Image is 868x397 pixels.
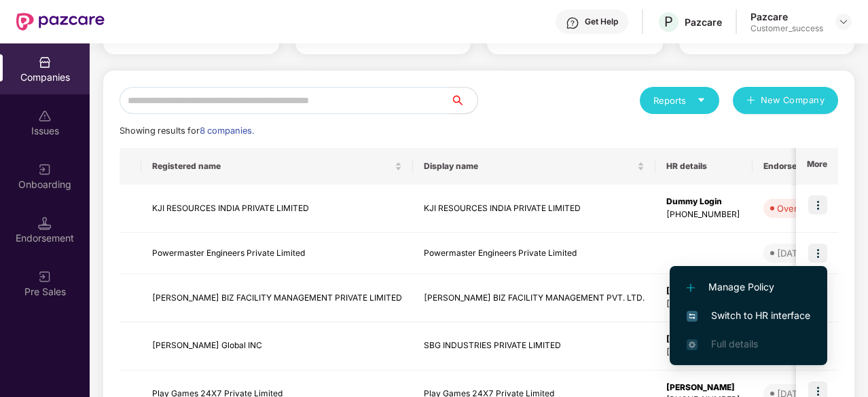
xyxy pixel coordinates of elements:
[777,202,839,215] div: Overdue - 91d
[751,10,823,23] div: Pazcare
[450,87,478,114] button: search
[141,322,413,371] td: [PERSON_NAME] Global INC
[838,16,849,27] img: svg+xml;base64,PHN2ZyBpZD0iRHJvcGRvd24tMzJ4MzIiIHhtbG5zPSJodHRwOi8vd3d3LnczLm9yZy8yMDAwL3N2ZyIgd2...
[687,311,698,322] img: svg+xml;base64,PHN2ZyB4bWxucz0iaHR0cDovL3d3dy53My5vcmcvMjAwMC9zdmciIHdpZHRoPSIxNiIgaGVpZ2h0PSIxNi...
[585,16,618,27] div: Get Help
[687,284,695,292] img: svg+xml;base64,PHN2ZyB4bWxucz0iaHR0cDovL3d3dy53My5vcmcvMjAwMC9zdmciIHdpZHRoPSIxMi4yMDEiIGhlaWdodD...
[808,244,827,263] img: icon
[413,233,655,274] td: Powermaster Engineers Private Limited
[120,126,254,136] span: Showing results for
[413,322,655,371] td: SBG INDUSTRIES PRIVATE LIMITED
[733,87,838,114] button: plusNew Company
[450,95,477,106] span: search
[38,56,52,69] img: svg+xml;base64,PHN2ZyBpZD0iQ29tcGFuaWVzIiB4bWxucz0iaHR0cDovL3d3dy53My5vcmcvMjAwMC9zdmciIHdpZHRoPS...
[751,23,823,34] div: Customer_success
[685,16,722,29] div: Pazcare
[566,16,579,30] img: svg+xml;base64,PHN2ZyBpZD0iSGVscC0zMngzMiIgeG1sbnM9Imh0dHA6Ly93d3cudzMub3JnLzIwMDAvc3ZnIiB3aWR0aD...
[746,96,755,107] span: plus
[711,338,758,349] span: Full details
[152,161,392,172] span: Registered name
[141,185,413,233] td: KJI RESOURCES INDIA PRIVATE LIMITED
[413,185,655,233] td: KJI RESOURCES INDIA PRIVATE LIMITED
[141,233,413,274] td: Powermaster Engineers Private Limited
[141,274,413,322] td: [PERSON_NAME] BIZ FACILITY MANAGEMENT PRIVATE LIMITED
[141,148,413,185] th: Registered name
[200,126,254,136] span: 8 companies.
[796,148,838,185] th: More
[687,308,810,323] span: Switch to HR interface
[763,161,835,172] span: Endorsements
[687,280,810,295] span: Manage Policy
[424,161,634,172] span: Display name
[666,208,742,221] div: [PHONE_NUMBER]
[697,96,706,105] span: caret-down
[413,148,655,185] th: Display name
[38,163,52,176] img: svg+xml;base64,PHN2ZyB3aWR0aD0iMjAiIGhlaWdodD0iMjAiIHZpZXdCb3g9IjAgMCAyMCAyMCIgZmlsbD0ibm9uZSIgeG...
[761,94,825,107] span: New Company
[38,216,52,230] img: svg+xml;base64,PHN2ZyB3aWR0aD0iMTQuNSIgaGVpZ2h0PSIxNC41IiB2aWV3Qm94PSIwIDAgMTYgMTYiIGZpbGw9Im5vbm...
[653,94,706,107] div: Reports
[664,14,673,30] span: P
[687,339,698,350] img: svg+xml;base64,PHN2ZyB4bWxucz0iaHR0cDovL3d3dy53My5vcmcvMjAwMC9zdmciIHdpZHRoPSIxNi4zNjMiIGhlaWdodD...
[38,109,52,123] img: svg+xml;base64,PHN2ZyBpZD0iSXNzdWVzX2Rpc2FibGVkIiB4bWxucz0iaHR0cDovL3d3dy53My5vcmcvMjAwMC9zdmciIH...
[655,148,753,185] th: HR details
[666,195,742,208] div: Dummy Login
[777,246,806,260] div: [DATE]
[666,381,742,394] div: [PERSON_NAME]
[413,274,655,322] td: [PERSON_NAME] BIZ FACILITY MANAGEMENT PVT. LTD.
[808,195,827,214] img: icon
[16,13,105,31] img: New Pazcare Logo
[38,270,52,284] img: svg+xml;base64,PHN2ZyB3aWR0aD0iMjAiIGhlaWdodD0iMjAiIHZpZXdCb3g9IjAgMCAyMCAyMCIgZmlsbD0ibm9uZSIgeG...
